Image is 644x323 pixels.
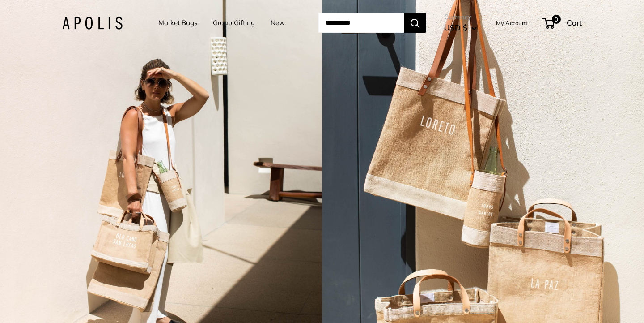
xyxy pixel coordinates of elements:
span: Cart [567,18,582,27]
a: Group Gifting [213,17,255,29]
a: 0 Cart [543,16,582,30]
img: Apolis [62,17,123,30]
span: 0 [552,15,561,24]
span: Currency [444,11,477,23]
a: Market Bags [158,17,197,29]
input: Search... [318,13,404,33]
a: My Account [496,17,528,28]
button: Search [404,13,426,33]
a: New [271,17,285,29]
button: USD $ [444,21,477,35]
span: USD $ [444,23,467,32]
